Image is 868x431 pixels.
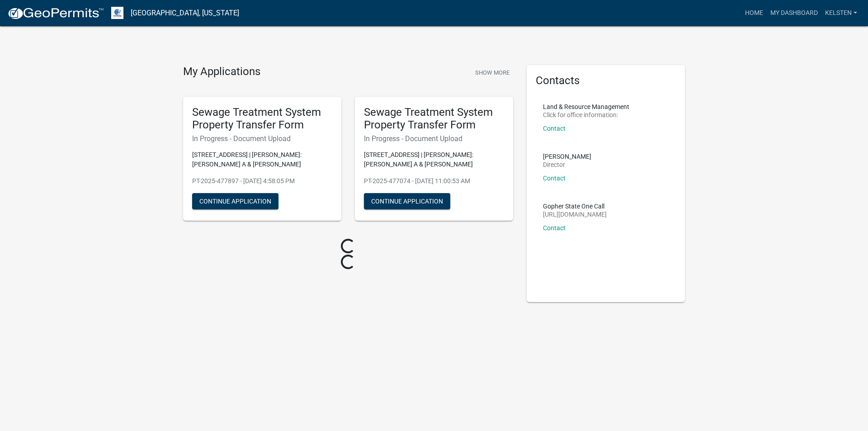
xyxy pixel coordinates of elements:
a: [GEOGRAPHIC_DATA], [US_STATE] [131,5,239,21]
p: [URL][DOMAIN_NAME] [543,211,607,218]
p: PT-2025-477897 - [DATE] 4:58:05 PM [192,176,332,186]
a: Contact [543,175,566,182]
h5: Contacts [536,74,676,87]
button: Continue Application [364,193,450,209]
a: Kelsten [821,5,861,22]
p: [PERSON_NAME] [543,153,591,160]
img: Otter Tail County, Minnesota [111,7,123,19]
p: Land & Resource Management [543,104,629,110]
a: Contact [543,125,566,132]
h6: In Progress - Document Upload [192,134,332,143]
p: Director [543,161,591,168]
p: Gopher State One Call [543,203,607,209]
h6: In Progress - Document Upload [364,134,504,143]
a: Contact [543,224,566,232]
h5: Sewage Treatment System Property Transfer Form [364,106,504,132]
h5: Sewage Treatment System Property Transfer Form [192,106,332,132]
button: Continue Application [192,193,278,209]
p: Click for office information: [543,112,629,118]
a: Home [741,5,767,22]
p: [STREET_ADDRESS] | [PERSON_NAME]: [PERSON_NAME] A & [PERSON_NAME] [364,150,504,169]
h4: My Applications [183,65,260,79]
button: Show More [472,65,513,80]
a: My Dashboard [767,5,821,22]
p: [STREET_ADDRESS] | [PERSON_NAME]: [PERSON_NAME] A & [PERSON_NAME] [192,150,332,169]
p: PT-2025-477074 - [DATE] 11:00:53 AM [364,176,504,186]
